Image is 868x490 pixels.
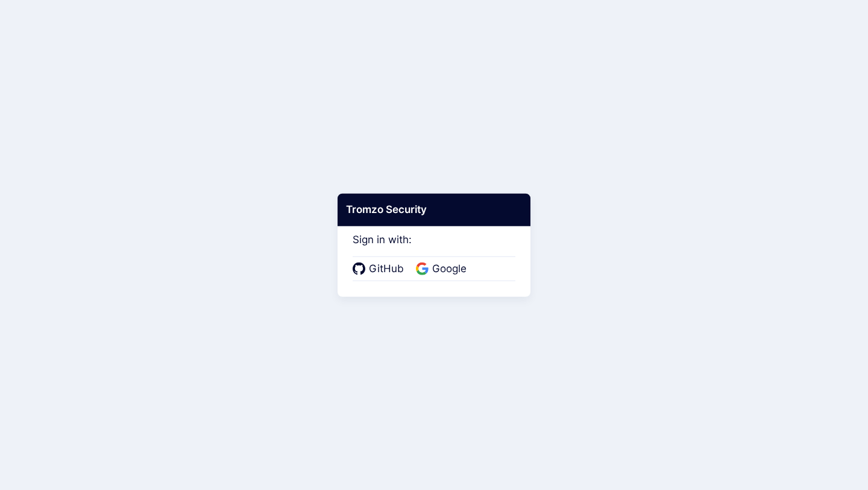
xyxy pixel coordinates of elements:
span: Google [429,261,470,277]
a: GitHub [353,261,407,277]
a: Google [416,261,470,277]
div: Sign in with: [353,217,515,281]
div: Tromzo Security [338,194,530,226]
span: GitHub [365,261,407,277]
